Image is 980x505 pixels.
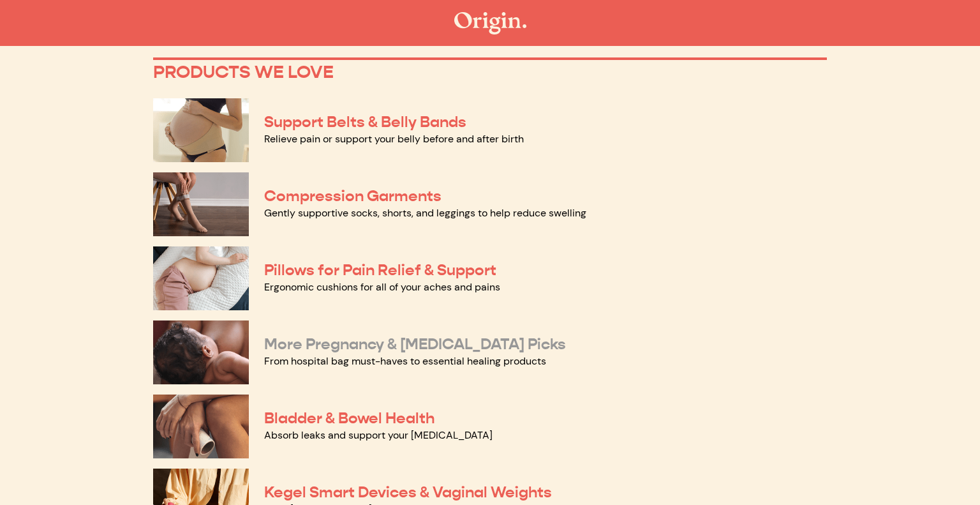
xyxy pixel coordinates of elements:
[264,112,466,132] a: Support Belts & Belly Bands
[264,428,493,442] a: Absorb leaks and support your [MEDICAL_DATA]
[153,395,249,458] img: Bladder & Bowel Health
[264,186,442,206] a: Compression Garments
[264,409,434,428] a: Bladder & Bowel Health
[153,320,249,384] img: More Pregnancy & Postpartum Picks
[264,335,566,354] a: More Pregnancy & [MEDICAL_DATA] Picks
[454,12,526,34] img: The Origin Shop
[153,61,827,83] p: PRODUCTS WE LOVE
[264,206,586,220] a: Gently supportive socks, shorts, and leggings to help reduce swelling
[264,260,496,280] a: Pillows for Pain Relief & Support
[264,132,524,146] a: Relieve pain or support your belly before and after birth
[153,246,249,310] img: Pillows for Pain Relief & Support
[153,172,249,236] img: Compression Garments
[153,98,249,162] img: Support Belts & Belly Bands
[264,354,546,368] a: From hospital bag must-haves to essential healing products
[264,280,500,294] a: Ergonomic cushions for all of your aches and pains
[264,483,552,502] a: Kegel Smart Devices & Vaginal Weights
